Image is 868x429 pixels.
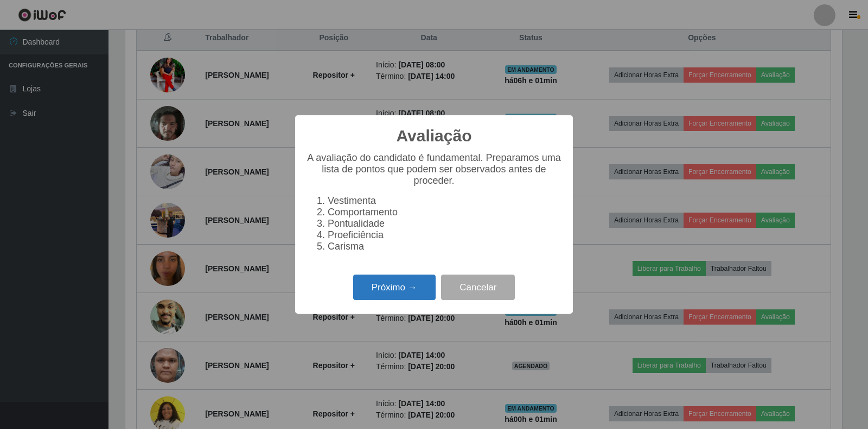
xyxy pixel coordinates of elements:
[328,241,562,252] li: Carisma
[328,207,562,218] li: Comportamento
[328,195,562,207] li: Vestimenta
[306,152,562,186] p: A avaliação do candidato é fundamental. Preparamos uma lista de pontos que podem ser observados a...
[353,275,436,300] button: Próximo →
[328,218,562,229] li: Pontualidade
[441,275,515,300] button: Cancelar
[328,229,562,241] li: Proeficiência
[397,126,472,146] h2: Avaliação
